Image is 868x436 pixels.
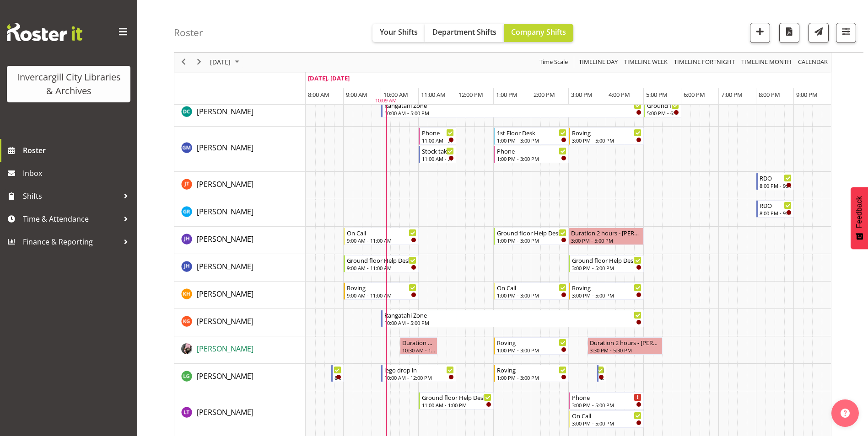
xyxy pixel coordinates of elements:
[400,337,437,355] div: Keyu Chen"s event - Duration 1 hours - Keyu Chen Begin From Friday, September 26, 2025 at 10:30:0...
[422,137,454,144] div: 11:00 AM - 12:00 PM
[308,90,329,99] span: 8:00 AM
[334,374,341,381] div: 8:40 AM - 9:00 AM
[458,90,483,99] span: 12:00 PM
[597,365,607,382] div: Lisa Griffiths"s event - New book tagging Begin From Friday, September 26, 2025 at 3:45:00 PM GMT...
[623,57,669,68] span: Timeline Week
[539,57,569,68] span: Time Scale
[375,97,397,105] div: 10:09 AM
[496,90,518,99] span: 1:00 PM
[422,393,491,402] div: Ground floor Help Desk
[836,23,856,43] button: Filter Shifts
[497,155,566,162] div: 1:00 PM - 3:00 PM
[494,146,569,163] div: Gabriel McKay Smith"s event - Phone Begin From Friday, September 26, 2025 at 1:00:00 PM GMT+12:00...
[372,24,425,42] button: Your Shifts
[176,53,191,72] div: previous period
[23,144,133,157] span: Roster
[511,27,566,37] span: Company Shifts
[756,200,794,218] div: Grace Roscoe-Squires"s event - RDO Begin From Friday, September 26, 2025 at 8:00:00 PM GMT+12:00 ...
[538,57,570,68] button: Time Scale
[347,292,416,299] div: 9:00 AM - 11:00 AM
[334,365,341,374] div: Newspapers
[197,106,253,117] span: [PERSON_NAME]
[623,57,669,68] button: Timeline Week
[347,237,416,244] div: 9:00 AM - 11:00 AM
[721,90,743,99] span: 7:00 PM
[344,228,419,245] div: Jill Harpur"s event - On Call Begin From Friday, September 26, 2025 at 9:00:00 AM GMT+12:00 Ends ...
[197,407,253,418] a: [PERSON_NAME]
[384,319,642,326] div: 10:00 AM - 5:00 PM
[197,344,253,354] span: [PERSON_NAME]
[197,316,253,326] span: [PERSON_NAME]
[600,374,604,381] div: 3:45 PM - 4:00 PM
[381,100,644,117] div: Donald Cunningham"s event - Rangatahi Zone Begin From Friday, September 26, 2025 at 10:00:00 AM G...
[760,173,792,182] div: RDO
[422,146,454,155] div: Stock taking
[23,189,119,203] span: Shifts
[384,365,454,374] div: lego drop in
[750,23,770,43] button: Add a new shift
[197,316,253,327] a: [PERSON_NAME]
[419,146,456,163] div: Gabriel McKay Smith"s event - Stock taking Begin From Friday, September 26, 2025 at 11:00:00 AM G...
[174,199,306,227] td: Grace Roscoe-Squires resource
[174,127,306,172] td: Gabriel McKay Smith resource
[197,106,253,117] a: [PERSON_NAME]
[197,261,253,272] a: [PERSON_NAME]
[174,282,306,309] td: Kaela Harley resource
[346,90,367,99] span: 9:00 AM
[197,206,253,217] a: [PERSON_NAME]
[174,364,306,391] td: Lisa Griffiths resource
[197,261,253,271] span: [PERSON_NAME]
[497,338,566,347] div: Roving
[497,292,566,299] div: 1:00 PM - 3:00 PM
[572,264,642,271] div: 3:00 PM - 5:00 PM
[381,365,456,382] div: Lisa Griffiths"s event - lego drop in Begin From Friday, September 26, 2025 at 10:00:00 AM GMT+12...
[572,128,642,137] div: Roving
[174,309,306,336] td: Katie Greene resource
[422,128,454,137] div: Phone
[174,336,306,364] td: Keyu Chen resource
[497,374,566,381] div: 1:00 PM - 3:00 PM
[740,57,793,68] span: Timeline Month
[569,228,644,245] div: Jill Harpur"s event - Duration 2 hours - Jill Harpur Begin From Friday, September 26, 2025 at 3:0...
[609,90,630,99] span: 4:00 PM
[347,264,416,271] div: 9:00 AM - 11:00 AM
[174,254,306,282] td: Jillian Hunter resource
[809,23,829,43] button: Send a list of all shifts for the selected filtered period to all rostered employees.
[197,207,253,217] span: [PERSON_NAME]
[16,70,121,98] div: Invercargill City Libraries & Archives
[760,201,792,210] div: RDO
[497,237,566,244] div: 1:00 PM - 3:00 PM
[308,74,350,82] span: [DATE], [DATE]
[572,393,642,402] div: Phone
[197,179,253,189] span: [PERSON_NAME]
[759,90,780,99] span: 8:00 PM
[497,137,566,144] div: 1:00 PM - 3:00 PM
[23,235,119,249] span: Finance & Reporting
[347,255,416,265] div: Ground floor Help Desk
[23,212,119,226] span: Time & Attendance
[841,409,850,418] img: help-xxl-2.png
[572,292,642,299] div: 3:00 PM - 5:00 PM
[572,283,642,292] div: Roving
[756,173,794,190] div: Glen Tomlinson"s event - RDO Begin From Friday, September 26, 2025 at 8:00:00 PM GMT+12:00 Ends A...
[569,410,644,428] div: Lyndsay Tautari"s event - On Call Begin From Friday, September 26, 2025 at 3:00:00 PM GMT+12:00 E...
[197,234,253,245] a: [PERSON_NAME]
[419,128,456,145] div: Gabriel McKay Smith"s event - Phone Begin From Friday, September 26, 2025 at 11:00:00 AM GMT+12:0...
[384,109,642,117] div: 10:00 AM - 5:00 PM
[797,57,830,68] button: Month
[497,128,566,137] div: 1st Floor Desk
[207,53,245,72] div: September 26, 2025
[600,365,604,374] div: New book tagging
[402,346,435,354] div: 10:30 AM - 11:30 AM
[644,100,681,117] div: Donald Cunningham"s event - Ground floor Help Desk Begin From Friday, September 26, 2025 at 5:00:...
[197,234,253,244] span: [PERSON_NAME]
[760,182,792,189] div: 8:00 PM - 9:00 PM
[197,343,253,354] a: [PERSON_NAME]
[197,143,253,153] span: [PERSON_NAME]
[174,227,306,254] td: Jill Harpur resource
[497,228,566,237] div: Ground floor Help Desk
[673,57,737,68] button: Fortnight
[497,365,566,374] div: Roving
[577,57,620,68] button: Timeline Day
[331,365,344,382] div: Lisa Griffiths"s event - Newspapers Begin From Friday, September 26, 2025 at 8:40:00 AM GMT+12:00...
